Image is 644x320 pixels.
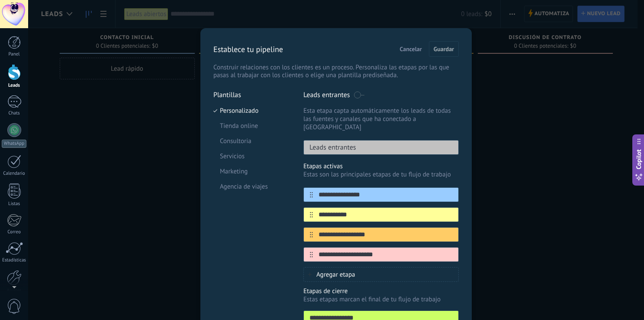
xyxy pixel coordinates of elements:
[2,140,26,148] div: WhatsApp
[213,44,283,54] p: Establece tu pipeline
[303,287,459,295] p: Etapas de cierre
[2,83,27,88] div: Leads
[213,179,290,194] li: Agencia de viajes
[213,91,290,99] p: Plantillas
[2,201,27,207] div: Listas
[429,41,459,57] button: Guardar
[2,111,27,116] div: Chats
[213,64,459,79] p: Construir relaciones con los clientes es un proceso. Personaliza las etapas por las que pasas al ...
[303,295,459,304] p: Estas etapas marcan el final de tu flujo de trabajo
[2,171,27,176] div: Calendario
[213,134,290,149] li: Consultoria
[396,42,426,56] button: Cancelar
[304,143,356,152] p: Leads entrantes
[213,164,290,179] li: Marketing
[213,118,290,134] li: Tienda online
[213,149,290,164] li: Servicios
[303,170,459,179] p: Estas son las principales etapas de tu flujo de trabajo
[634,150,643,170] span: Copilot
[316,271,355,279] span: Agregar etapa
[303,91,350,99] p: Leads entrantes
[303,107,459,131] p: Esta etapa capta automáticamente los leads de todas las fuentes y canales que ha conectado a [GEO...
[213,103,290,118] li: Personalizado
[2,258,27,263] div: Estadísticas
[2,229,27,235] div: Correo
[303,162,459,170] p: Etapas activas
[400,46,422,52] span: Cancelar
[434,46,454,52] span: Guardar
[2,52,27,57] div: Panel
